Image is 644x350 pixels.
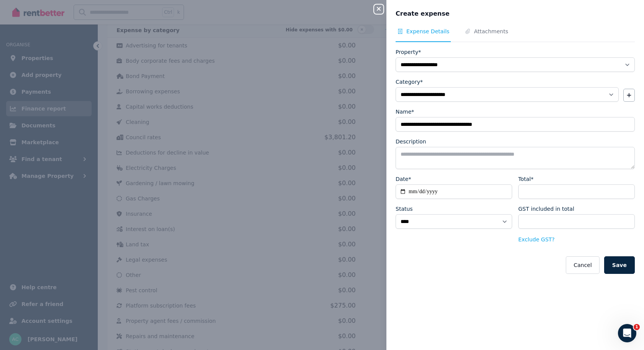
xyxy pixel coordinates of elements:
nav: Tabs [396,28,635,42]
span: Expense Details [406,28,449,35]
label: Date* [396,175,411,183]
button: Cancel [566,256,599,274]
span: 1 [634,324,640,330]
label: Status [396,205,413,213]
span: Attachments [474,28,508,35]
label: Category* [396,78,423,86]
label: GST included in total [518,205,574,213]
button: Save [604,256,635,274]
label: Property* [396,48,421,56]
label: Total* [518,175,534,183]
span: Create expense [396,9,450,18]
label: Description [396,138,426,145]
label: Name* [396,108,414,116]
iframe: Intercom live chat [618,324,636,342]
button: Exclude GST? [518,236,555,243]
